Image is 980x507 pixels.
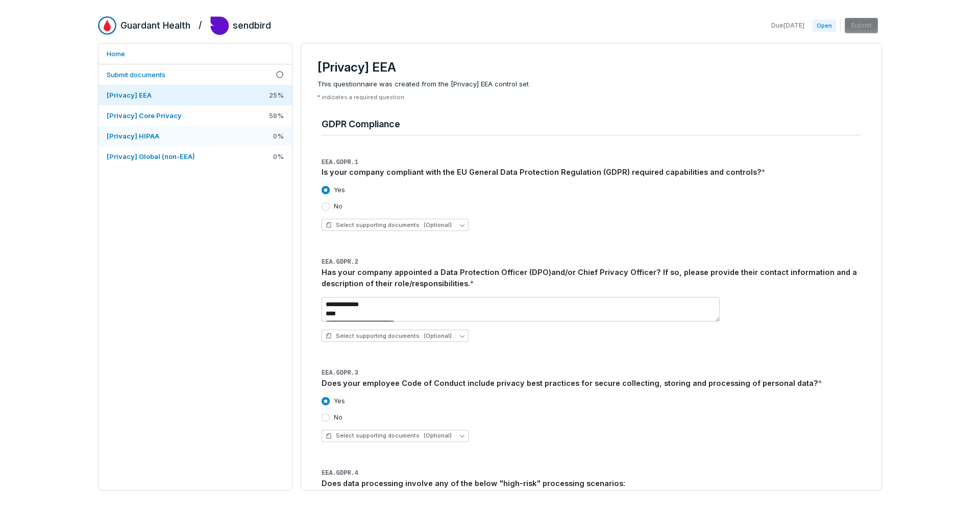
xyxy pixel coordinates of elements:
span: 25 % [269,90,284,100]
span: Select supporting documents [326,432,452,440]
div: Does your employee Code of Conduct include privacy best practices for secure collecting, storing ... [322,378,861,389]
span: (Optional) [424,432,452,440]
span: EEA.GDPR.3 [322,370,358,377]
span: EEA.GDPR.1 [322,159,358,166]
label: No [334,202,342,211]
a: [Privacy] Global (non-EEA)0% [99,146,292,167]
span: EEA.GDPR.4 [322,470,358,477]
span: Due [DATE] [771,21,804,30]
div: Is your company compliant with the EU General Data Protection Regulation (GDPR) required capabili... [322,167,861,178]
h2: / [199,16,202,32]
p: * indicates a required question [317,94,865,101]
div: Has your company appointed a Data Protection Officer (DPO)and/or Chief Privacy Officer? If so, pl... [322,267,861,289]
h3: [Privacy] EEA [317,60,865,75]
span: [Privacy] HIPAA [107,132,159,140]
span: This questionnaire was created from the [Privacy] EEA control set [317,79,865,89]
span: Submit documents [107,71,165,79]
label: Yes [334,186,345,194]
span: (Optional) [424,221,452,229]
label: Yes [334,397,345,405]
span: 0 % [273,152,284,161]
span: [Privacy] EEA [107,91,152,99]
span: Select supporting documents [326,221,452,229]
span: 58 % [269,111,284,120]
span: Open [813,19,836,32]
a: Home [99,43,292,64]
h4: GDPR Compliance [322,118,861,131]
h2: Guardant Health [120,19,190,32]
label: No [334,413,342,422]
a: [Privacy] EEA25% [99,85,292,105]
a: Submit documents [99,64,292,85]
span: (Optional) [424,332,452,340]
span: [Privacy] Global (non-EEA) [107,152,195,160]
h2: sendbird [233,19,271,32]
span: 0 % [273,131,284,141]
a: [Privacy] HIPAA0% [99,126,292,146]
a: [Privacy] Core Privacy58% [99,105,292,126]
span: Select supporting documents [326,332,452,340]
span: EEA.GDPR.2 [322,259,358,266]
span: [Privacy] Core Privacy [107,111,182,120]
